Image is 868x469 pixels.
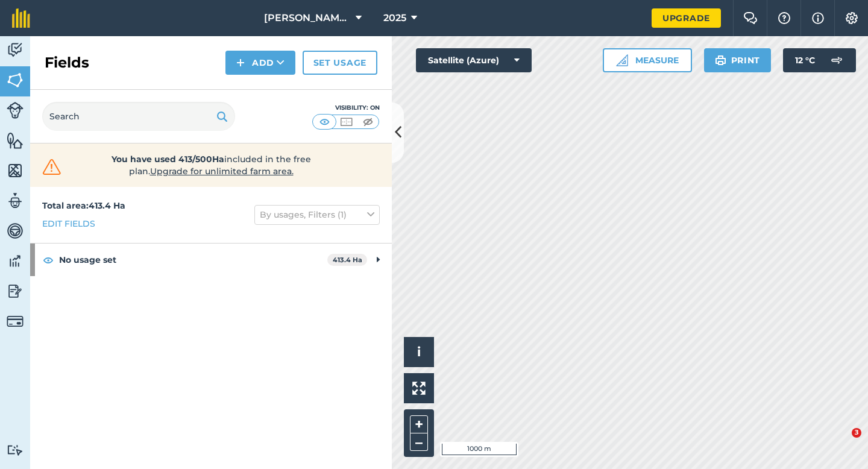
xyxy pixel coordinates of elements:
[40,153,382,177] a: You have used 413/500Haincluded in the free plan.Upgrade for unlimited farm area.
[404,337,434,367] button: i
[236,55,245,70] img: svg+xml;base64,PHN2ZyB4bWxucz0iaHR0cDovL3d3dy53My5vcmcvMjAwMC9zdmciIHdpZHRoPSIxNCIgaGVpZ2h0PSIyNC...
[827,428,856,457] iframe: Intercom live chat
[825,48,849,72] img: svg+xml;base64,PD94bWwgdmVyc2lvbj0iMS4wIiBlbmNvZGluZz0idXRmLTgiPz4KPCEtLSBHZW5lcmF0b3I6IEFkb2JlIE...
[7,313,24,330] img: svg+xml;base64,PD94bWwgdmVyc2lvbj0iMS4wIiBlbmNvZGluZz0idXRmLTgiPz4KPCEtLSBHZW5lcmF0b3I6IEFkb2JlIE...
[417,344,421,359] span: i
[42,217,95,230] a: Edit fields
[42,200,125,211] strong: Total area : 413.4 Ha
[30,244,392,276] div: No usage set413.4 Ha
[715,53,726,68] img: svg+xml;base64,PHN2ZyB4bWxucz0iaHR0cDovL3d3dy53My5vcmcvMjAwMC9zdmciIHdpZHRoPSIxOSIgaGVpZ2h0PSIyNC...
[603,48,692,72] button: Measure
[333,256,362,264] strong: 413.4 Ha
[312,103,380,113] div: Visibility: On
[45,53,89,72] h2: Fields
[7,222,24,240] img: svg+xml;base64,PD94bWwgdmVyc2lvbj0iMS4wIiBlbmNvZGluZz0idXRmLTgiPz4KPCEtLSBHZW5lcmF0b3I6IEFkb2JlIE...
[43,253,54,267] img: svg+xml;base64,PHN2ZyB4bWxucz0iaHR0cDovL3d3dy53My5vcmcvMjAwMC9zdmciIHdpZHRoPSIxOCIgaGVpZ2h0PSIyNC...
[12,8,30,28] img: fieldmargin Logo
[42,102,235,131] input: Search
[783,48,856,72] button: 12 °C
[416,48,532,72] button: Satellite (Azure)
[844,12,859,24] img: A cog icon
[7,192,24,210] img: svg+xml;base64,PD94bWwgdmVyc2lvbj0iMS4wIiBlbmNvZGluZz0idXRmLTgiPz4KPCEtLSBHZW5lcmF0b3I6IEFkb2JlIE...
[150,166,294,177] span: Upgrade for unlimited farm area.
[7,71,24,89] img: svg+xml;base64,PHN2ZyB4bWxucz0iaHR0cDovL3d3dy53My5vcmcvMjAwMC9zdmciIHdpZHRoPSI1NiIgaGVpZ2h0PSI2MC...
[7,282,24,300] img: svg+xml;base64,PD94bWwgdmVyc2lvbj0iMS4wIiBlbmNvZGluZz0idXRmLTgiPz4KPCEtLSBHZW5lcmF0b3I6IEFkb2JlIE...
[410,415,428,433] button: +
[225,51,295,75] button: Add
[339,116,354,128] img: svg+xml;base64,PHN2ZyB4bWxucz0iaHR0cDovL3d3dy53My5vcmcvMjAwMC9zdmciIHdpZHRoPSI1MCIgaGVpZ2h0PSI0MC...
[83,153,339,177] span: included in the free plan .
[264,11,351,25] span: [PERSON_NAME] & Sons LC & EC
[743,12,758,24] img: Two speech bubbles overlapping with the left bubble in the forefront
[7,41,24,59] img: svg+xml;base64,PD94bWwgdmVyc2lvbj0iMS4wIiBlbmNvZGluZz0idXRmLTgiPz4KPCEtLSBHZW5lcmF0b3I6IEFkb2JlIE...
[795,48,815,72] span: 12 ° C
[360,116,376,128] img: svg+xml;base64,PHN2ZyB4bWxucz0iaHR0cDovL3d3dy53My5vcmcvMjAwMC9zdmciIHdpZHRoPSI1MCIgaGVpZ2h0PSI0MC...
[7,252,24,270] img: svg+xml;base64,PD94bWwgdmVyc2lvbj0iMS4wIiBlbmNvZGluZz0idXRmLTgiPz4KPCEtLSBHZW5lcmF0b3I6IEFkb2JlIE...
[412,382,426,395] img: Four arrows, one pointing top left, one top right, one bottom right and the last bottom left
[7,131,24,150] img: svg+xml;base64,PHN2ZyB4bWxucz0iaHR0cDovL3d3dy53My5vcmcvMjAwMC9zdmciIHdpZHRoPSI1NiIgaGVpZ2h0PSI2MC...
[7,102,24,119] img: svg+xml;base64,PD94bWwgdmVyc2lvbj0iMS4wIiBlbmNvZGluZz0idXRmLTgiPz4KPCEtLSBHZW5lcmF0b3I6IEFkb2JlIE...
[40,158,64,176] img: svg+xml;base64,PHN2ZyB4bWxucz0iaHR0cDovL3d3dy53My5vcmcvMjAwMC9zdmciIHdpZHRoPSIzMiIgaGVpZ2h0PSIzMC...
[777,12,791,24] img: A question mark icon
[303,51,377,75] a: Set usage
[216,109,228,124] img: svg+xml;base64,PHN2ZyB4bWxucz0iaHR0cDovL3d3dy53My5vcmcvMjAwMC9zdmciIHdpZHRoPSIxOSIgaGVpZ2h0PSIyNC...
[7,162,24,180] img: svg+xml;base64,PHN2ZyB4bWxucz0iaHR0cDovL3d3dy53My5vcmcvMjAwMC9zdmciIHdpZHRoPSI1NiIgaGVpZ2h0PSI2MC...
[317,116,332,128] img: svg+xml;base64,PHN2ZyB4bWxucz0iaHR0cDovL3d3dy53My5vcmcvMjAwMC9zdmciIHdpZHRoPSI1MCIgaGVpZ2h0PSI0MC...
[652,8,721,28] a: Upgrade
[704,48,772,72] button: Print
[852,428,861,438] span: 3
[616,54,628,66] img: Ruler icon
[112,154,224,165] strong: You have used 413/500Ha
[383,11,406,25] span: 2025
[812,11,824,25] img: svg+xml;base64,PHN2ZyB4bWxucz0iaHR0cDovL3d3dy53My5vcmcvMjAwMC9zdmciIHdpZHRoPSIxNyIgaGVpZ2h0PSIxNy...
[410,433,428,451] button: –
[59,244,327,276] strong: No usage set
[7,444,24,456] img: svg+xml;base64,PD94bWwgdmVyc2lvbj0iMS4wIiBlbmNvZGluZz0idXRmLTgiPz4KPCEtLSBHZW5lcmF0b3I6IEFkb2JlIE...
[254,205,380,224] button: By usages, Filters (1)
